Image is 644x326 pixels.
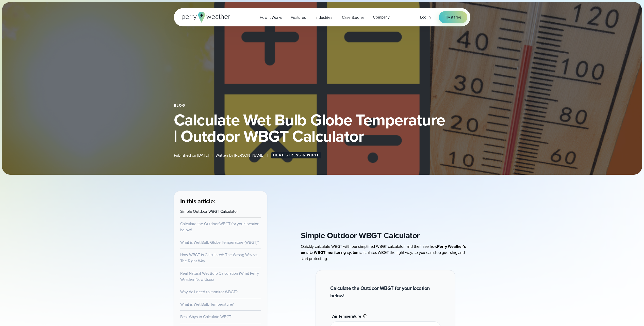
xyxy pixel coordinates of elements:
a: Why do I need to monitor WBGT? [180,289,238,295]
span: Industries [316,14,332,21]
span: Air Temperature [332,313,361,319]
a: Simple Outdoor WBGT Calculator [180,208,238,214]
a: How it Works [255,12,287,23]
a: Calculate the Outdoor WBGT for your location below! [180,221,259,233]
h3: In this article: [180,197,261,205]
a: Real Natural Wet Bulb Calculation (What Perry Weather Now Uses) [180,270,259,282]
span: Published on [DATE] [174,152,209,158]
a: Best Ways to Calculate WBGT [180,314,232,320]
span: Case Studies [342,14,365,21]
h1: Calculate Wet Bulb Globe Temperature | Outdoor WBGT Calculator [174,112,470,144]
span: How it Works [260,14,282,21]
span: | [212,152,212,158]
div: Blog [174,104,470,108]
span: Company [373,14,390,20]
a: Heat Stress & WBGT [271,152,321,158]
span: Features [291,14,306,21]
a: What is Wet Bulb Globe Temperature (WBGT)? [180,239,259,245]
h2: Calculate the Outdoor WBGT for your location below! [330,285,441,299]
a: How WBGT is Calculated: The Wrong Way vs. The Right Way [180,252,258,264]
iframe: WBGT Explained: Listen as we break down all you need to know about WBGT Video [316,191,455,212]
strong: Perry Weather’s on-site WBGT monitoring system [301,243,466,255]
span: | [267,152,268,158]
a: Try it free [439,11,467,23]
span: Written by [PERSON_NAME] [216,152,264,158]
h2: Simple Outdoor WBGT Calculator [301,230,470,240]
a: What is Wet Bulb Temperature? [180,301,234,307]
p: Quickly calculate WBGT with our simplified WBGT calculator, and then see how calculates WBGT the ... [301,243,470,262]
a: Log in [420,14,431,20]
span: Try it free [445,14,461,20]
a: Case Studies [338,12,369,23]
